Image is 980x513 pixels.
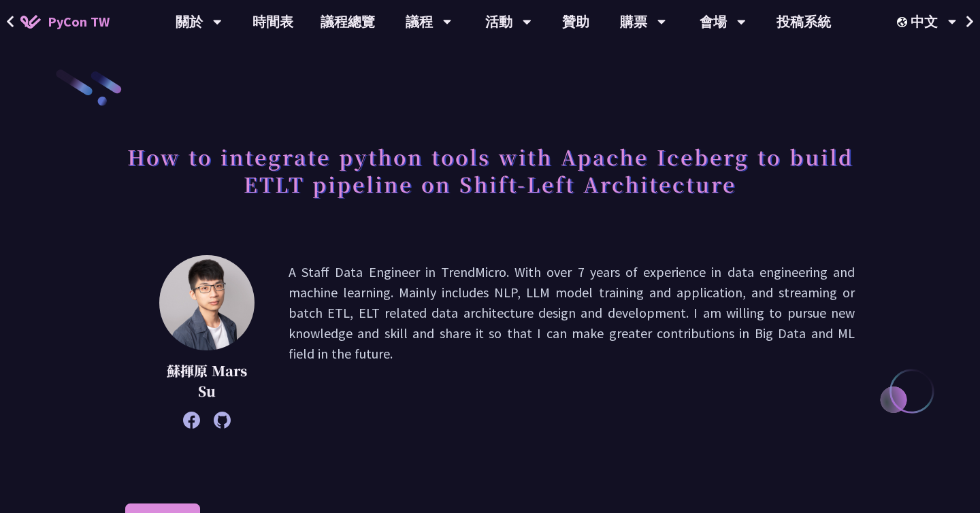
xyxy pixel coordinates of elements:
[7,5,123,39] a: PyCon TW
[897,17,911,27] img: Locale Icon
[20,15,41,29] img: Home icon of PyCon TW 2025
[48,12,110,32] span: PyCon TW
[159,361,255,401] p: 蘇揮原 Mars Su
[289,262,855,422] p: A Staff Data Engineer in TrendMicro. With over 7 years of experience in data engineering and mach...
[159,255,255,350] img: 蘇揮原 Mars Su
[125,136,855,204] h1: How to integrate python tools with Apache Iceberg to build ETLT pipeline on Shift-Left Architecture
